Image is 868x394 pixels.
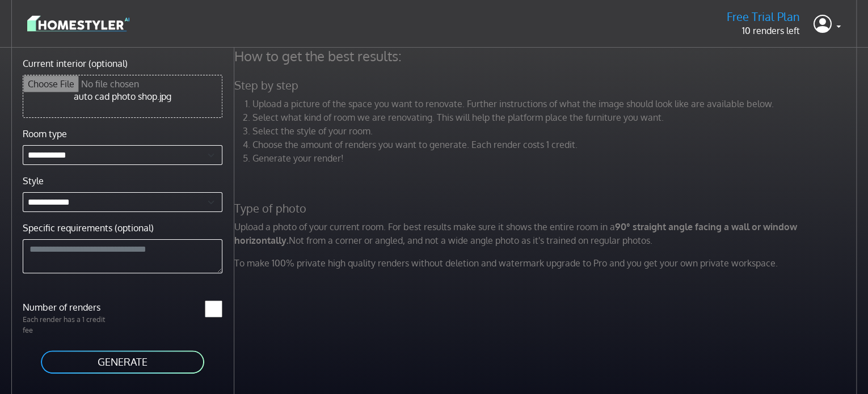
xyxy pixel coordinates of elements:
[227,48,866,65] h4: How to get the best results:
[252,97,859,111] li: Upload a picture of the space you want to renovate. Further instructions of what the image should...
[23,221,154,235] label: Specific requirements (optional)
[27,14,129,33] img: logo-3de290ba35641baa71223ecac5eacb59cb85b4c7fdf211dc9aaecaaee71ea2f8.svg
[252,151,859,165] li: Generate your render!
[252,124,859,138] li: Select the style of your room.
[23,127,67,141] label: Room type
[227,220,866,247] p: Upload a photo of your current room. For best results make sure it shows the entire room in a Not...
[727,24,800,37] p: 10 renders left
[227,78,866,92] h5: Step by step
[23,174,44,188] label: Style
[727,10,800,24] h5: Free Trial Plan
[252,111,859,124] li: Select what kind of room we are renovating. This will help the platform place the furniture you w...
[23,57,128,70] label: Current interior (optional)
[16,314,123,336] p: Each render has a 1 credit fee
[40,349,205,375] button: GENERATE
[252,138,859,151] li: Choose the amount of renders you want to generate. Each render costs 1 credit.
[16,300,123,314] label: Number of renders
[227,256,866,270] p: To make 100% private high quality renders without deletion and watermark upgrade to Pro and you g...
[227,201,866,215] h5: Type of photo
